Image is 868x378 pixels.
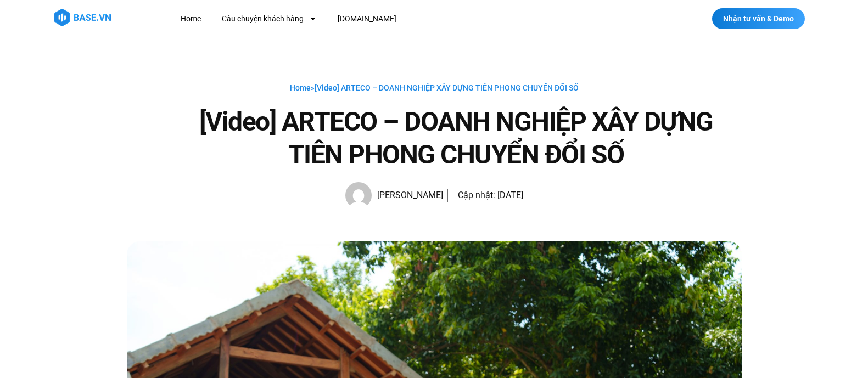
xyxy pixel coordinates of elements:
nav: Menu [172,9,598,29]
a: Nhận tư vấn & Demo [712,8,805,29]
a: Câu chuyện khách hàng [214,9,325,29]
img: Picture of Hạnh Hoàng [345,182,372,208]
h1: [Video] ARTECO – DOANH NGHIỆP XÂY DỰNG TIÊN PHONG CHUYỂN ĐỔI SỐ [171,105,742,171]
time: [DATE] [497,190,523,200]
a: Picture of Hạnh Hoàng [PERSON_NAME] [345,182,443,208]
span: Nhận tư vấn & Demo [723,15,794,22]
a: Home [290,83,311,92]
span: [Video] ARTECO – DOANH NGHIỆP XÂY DỰNG TIÊN PHONG CHUYỂN ĐỔI SỐ [315,83,579,92]
a: [DOMAIN_NAME] [329,9,405,29]
span: [PERSON_NAME] [372,188,443,203]
span: » [290,83,579,92]
span: Cập nhật: [458,190,495,200]
a: Home [172,9,209,29]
